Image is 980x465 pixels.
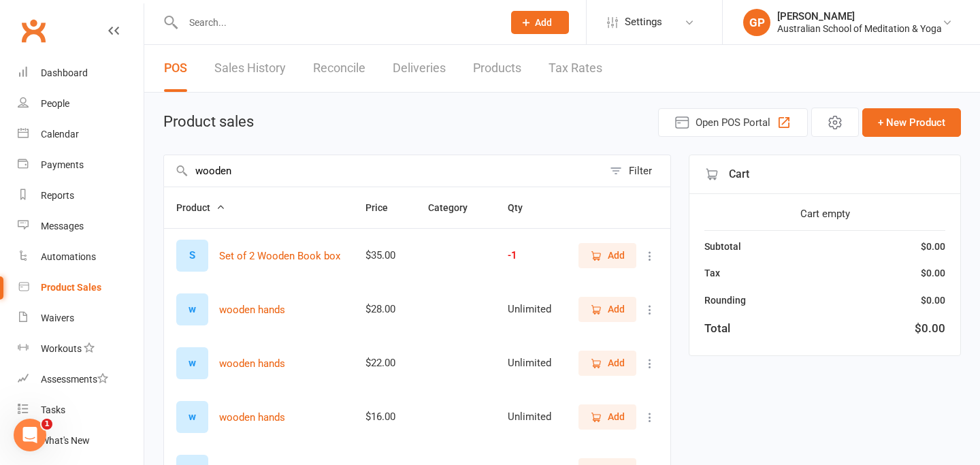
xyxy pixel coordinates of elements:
div: Tasks [41,404,65,415]
a: What's New [18,426,144,456]
span: Product [176,202,225,213]
div: $0.00 [915,319,945,338]
iframe: Intercom live chat [14,419,46,451]
div: w [176,347,208,379]
div: -1 [508,250,552,261]
button: + New Product [862,108,961,137]
a: Clubworx [16,14,50,48]
button: Product [176,199,225,216]
a: Deliveries [393,45,446,92]
div: w [176,293,208,325]
div: Rounding [704,293,746,308]
h1: Product sales [163,114,254,130]
a: Workouts [18,334,144,364]
span: Price [365,202,403,213]
div: Unlimited [508,304,552,315]
a: Product Sales [18,272,144,303]
a: Calendar [18,119,144,150]
button: Add [578,404,636,429]
a: Waivers [18,303,144,334]
div: $28.00 [365,304,403,315]
button: Open POS Portal [658,108,808,137]
span: Add [535,17,552,28]
div: Unlimited [508,357,552,369]
a: Payments [18,150,144,180]
button: Price [365,199,403,216]
span: Add [608,355,625,370]
span: Open POS Portal [696,114,770,131]
a: Tax Rates [549,45,602,92]
div: w [176,401,208,433]
input: Search products by name, or scan product code [164,155,603,187]
a: Tasks [18,395,144,426]
button: wooden hands [219,302,285,318]
a: Reconcile [313,45,365,92]
div: GP [743,9,770,36]
div: $35.00 [365,250,403,261]
div: Payments [41,159,84,170]
div: People [41,98,69,109]
button: Add [511,11,569,34]
a: People [18,89,144,119]
span: Add [608,409,625,424]
div: $22.00 [365,357,403,369]
a: Automations [18,242,144,272]
a: Sales History [214,45,286,92]
a: Assessments [18,364,144,395]
div: $0.00 [921,266,945,280]
div: Automations [41,251,96,262]
div: [PERSON_NAME] [777,10,942,22]
div: Tax [704,266,720,280]
div: S [176,240,208,272]
div: Workouts [41,343,82,354]
a: Messages [18,211,144,242]
button: Add [578,297,636,321]
div: Subtotal [704,239,741,254]
div: $0.00 [921,239,945,254]
div: Dashboard [41,67,88,78]
div: Cart empty [704,206,945,222]
button: Filter [603,155,670,187]
div: Product Sales [41,282,101,293]
button: wooden hands [219,355,285,372]
div: Australian School of Meditation & Yoga [777,22,942,35]
div: Calendar [41,129,79,140]
div: Messages [41,221,84,231]
div: Assessments [41,374,108,385]
a: POS [164,45,187,92]
div: $16.00 [365,411,403,423]
div: Unlimited [508,411,552,423]
div: $0.00 [921,293,945,308]
span: Settings [625,7,662,37]
span: Add [608,302,625,317]
button: Add [578,243,636,268]
div: Total [704,319,730,338]
a: Dashboard [18,58,144,89]
span: 1 [42,419,52,430]
button: wooden hands [219,409,285,426]
button: Qty [508,199,538,216]
a: Reports [18,180,144,211]
div: Cart [689,155,960,194]
div: Waivers [41,312,74,323]
div: Filter [629,163,652,179]
input: Search... [179,13,493,32]
span: Category [428,202,483,213]
button: Category [428,199,483,216]
span: Add [608,248,625,263]
button: Add [578,351,636,375]
button: Set of 2 Wooden Book box [219,248,340,264]
div: Reports [41,190,74,201]
div: What's New [41,435,90,446]
span: Qty [508,202,538,213]
a: Products [473,45,521,92]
